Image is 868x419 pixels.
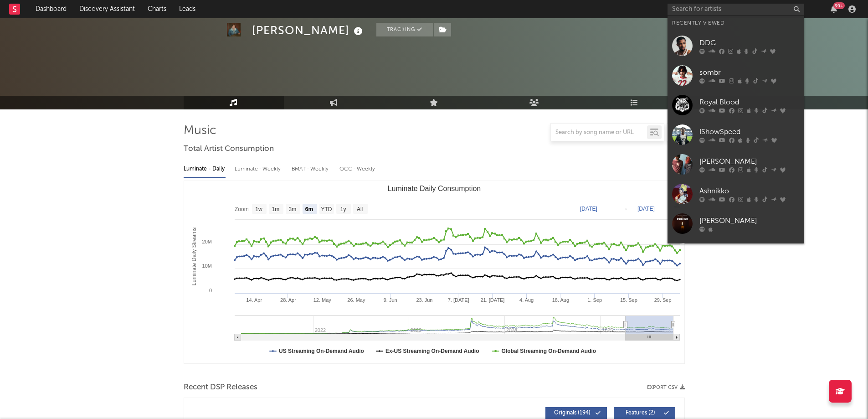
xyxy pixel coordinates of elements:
[699,126,800,137] div: IShowSpeed
[340,206,346,212] text: 1y
[280,297,296,303] text: 28. Apr
[202,263,211,269] text: 10M
[184,144,274,155] span: Total Artist Consumption
[313,297,331,303] text: 12. May
[202,239,211,244] text: 20M
[416,297,432,303] text: 23. Jun
[647,385,685,390] button: Export CSV
[321,206,332,212] text: YTD
[184,161,226,177] div: Luminate - Daily
[385,348,479,354] text: Ex-US Streaming On-Demand Audio
[668,120,804,150] a: IShowSpeed
[587,297,602,303] text: 1. Sep
[255,206,262,212] text: 1w
[272,206,279,212] text: 1m
[184,181,684,363] svg: Luminate Daily Consumption
[184,382,257,393] span: Recent DSP Releases
[235,206,249,212] text: Zoom
[668,31,804,61] a: DDG
[376,23,433,36] button: Tracking
[279,348,364,354] text: US Streaming On-Demand Audio
[668,61,804,90] a: sombr
[699,67,800,78] div: sombr
[356,206,362,212] text: All
[552,297,569,303] text: 18. Aug
[668,150,804,179] a: [PERSON_NAME]
[235,161,282,177] div: Luminate - Weekly
[668,90,804,120] a: Royal Blood
[831,5,837,13] button: 99+
[637,206,655,212] text: [DATE]
[288,206,296,212] text: 3m
[833,2,845,9] div: 99 +
[551,410,593,416] span: Originals ( 194 )
[190,228,197,285] text: Luminate Daily Streams
[699,186,800,197] div: Ashnikko
[501,348,596,354] text: Global Streaming On-Demand Audio
[387,185,481,192] text: Luminate Daily Consumption
[339,161,376,177] div: OCC - Weekly
[654,297,671,303] text: 29. Sep
[699,97,800,108] div: Royal Blood
[620,410,662,416] span: Features ( 2 )
[246,297,262,303] text: 14. Apr
[305,206,313,212] text: 6m
[614,407,675,419] button: Features(2)
[545,407,607,419] button: Originals(194)
[480,297,504,303] text: 21. [DATE]
[699,156,800,167] div: [PERSON_NAME]
[580,206,597,212] text: [DATE]
[620,297,637,303] text: 15. Sep
[447,297,469,303] text: 7. [DATE]
[668,209,804,238] a: [PERSON_NAME]
[672,18,800,29] div: Recently Viewed
[252,23,365,38] div: [PERSON_NAME]
[668,238,804,268] a: [GEOGRAPHIC_DATA]
[622,206,628,212] text: →
[347,297,365,303] text: 26. May
[699,37,800,48] div: DDG
[383,297,397,303] text: 9. Jun
[699,215,800,226] div: [PERSON_NAME]
[668,179,804,209] a: Ashnikko
[551,129,647,136] input: Search by song name or URL
[292,161,330,177] div: BMAT - Weekly
[668,4,804,15] input: Search for artists
[209,288,211,293] text: 0
[519,297,534,303] text: 4. Aug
